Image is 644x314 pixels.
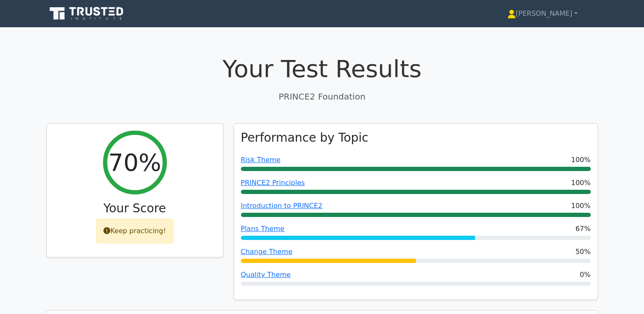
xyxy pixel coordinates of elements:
[241,225,285,233] a: Plans Theme
[241,179,305,187] a: PRINCE2 Principles
[108,148,161,177] h2: 70%
[54,201,216,216] h3: Your Score
[575,247,591,257] span: 50%
[241,271,291,279] a: Quality Theme
[46,90,598,103] p: PRINCE2 Foundation
[571,155,591,165] span: 100%
[571,201,591,211] span: 100%
[241,156,280,164] a: Risk Theme
[571,178,591,188] span: 100%
[241,202,323,210] a: Introduction to PRINCE2
[46,54,598,83] h1: Your Test Results
[241,248,293,256] a: Change Theme
[575,224,591,234] span: 67%
[96,219,173,243] div: Keep practicing!
[487,5,598,22] a: [PERSON_NAME]
[580,270,590,280] span: 0%
[241,131,369,145] h3: Performance by Topic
